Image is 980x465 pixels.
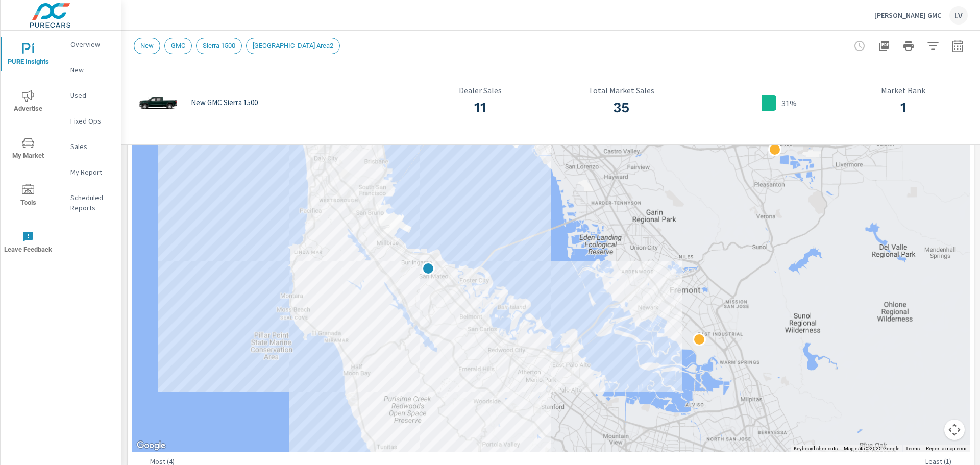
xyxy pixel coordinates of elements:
[56,62,121,78] div: New
[926,446,967,451] a: Report a map error
[138,88,179,118] img: glamour
[794,445,838,452] button: Keyboard shortcuts
[165,42,191,50] span: GMC
[4,90,53,115] span: Advertise
[839,99,968,116] h3: 1
[923,36,943,56] button: Apply Filters
[844,446,899,451] span: Map data ©2025 Google
[4,43,53,68] span: PURE Insights
[56,164,121,180] div: My Report
[4,231,53,256] span: Leave Feedback
[56,113,121,129] div: Fixed Ops
[56,190,121,215] div: Scheduled Reports
[70,141,113,152] p: Sales
[416,99,545,116] h3: 11
[247,42,339,50] span: [GEOGRAPHIC_DATA] Area2
[944,420,965,440] button: Map camera controls
[56,139,121,154] div: Sales
[874,36,894,56] button: "Export Report to PDF"
[70,167,113,177] p: My Report
[134,439,168,452] img: Google
[557,86,685,95] p: Total Market Sales
[1,31,56,265] div: nav menu
[4,137,53,162] span: My Market
[4,184,53,209] span: Tools
[416,86,545,95] p: Dealer Sales
[70,65,113,75] p: New
[839,86,968,95] p: Market Rank
[874,11,941,20] p: [PERSON_NAME] GMC
[70,192,113,213] p: Scheduled Reports
[56,88,121,103] div: Used
[191,98,258,107] p: New GMC Sierra 1500
[949,6,968,25] div: LV
[70,39,113,50] p: Overview
[905,446,920,451] a: Terms (opens in new tab)
[70,90,113,101] p: Used
[70,116,113,126] p: Fixed Ops
[56,37,121,52] div: Overview
[134,42,160,50] span: New
[197,42,241,50] span: Sierra 1500
[947,36,968,56] button: Select Date Range
[781,97,797,109] p: 31%
[134,439,168,452] a: Open this area in Google Maps (opens a new window)
[898,36,919,56] button: Print Report
[557,99,685,116] h3: 35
